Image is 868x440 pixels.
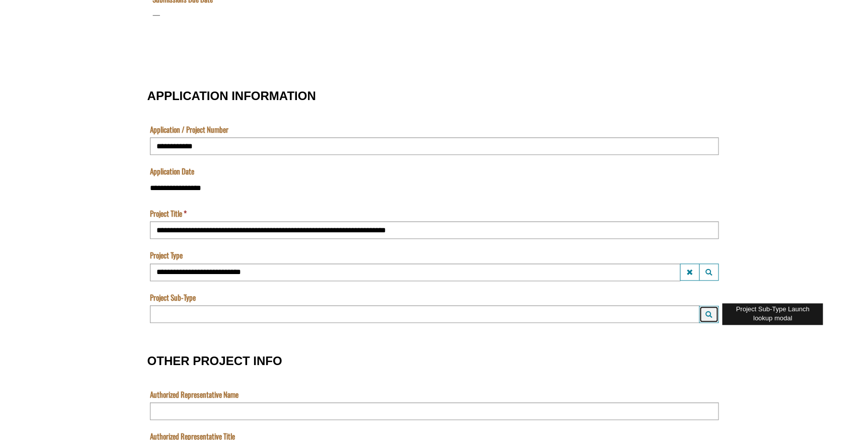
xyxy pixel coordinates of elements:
label: The name of the custom entity. [3,42,22,52]
fieldset: APPLICATION INFORMATION [147,79,721,334]
textarea: Acknowledgement [3,13,486,62]
button: Project Type Clear lookup field [680,263,699,281]
div: Project Sub-Type Launch lookup modal [722,303,823,325]
input: Project Type [150,263,680,281]
input: Project Title [150,221,719,239]
label: Project Sub-Type [150,292,196,303]
label: Authorized Representative Name [150,389,239,400]
input: Program is a required field. [3,13,486,31]
label: Application Date [150,166,194,177]
input: Project Sub-Type [150,305,699,323]
label: Project Type [150,250,183,260]
input: Name [3,55,486,73]
button: Project Sub-Type Launch lookup modal [699,306,719,323]
h3: OTHER PROJECT INFO [147,355,721,368]
h3: APPLICATION INFORMATION [147,90,721,103]
label: Application / Project Number [150,124,228,135]
button: Project Type Launch lookup modal [699,263,719,281]
label: Project Title [150,208,187,219]
div: — [3,99,10,110]
label: Submissions Due Date [3,84,63,95]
